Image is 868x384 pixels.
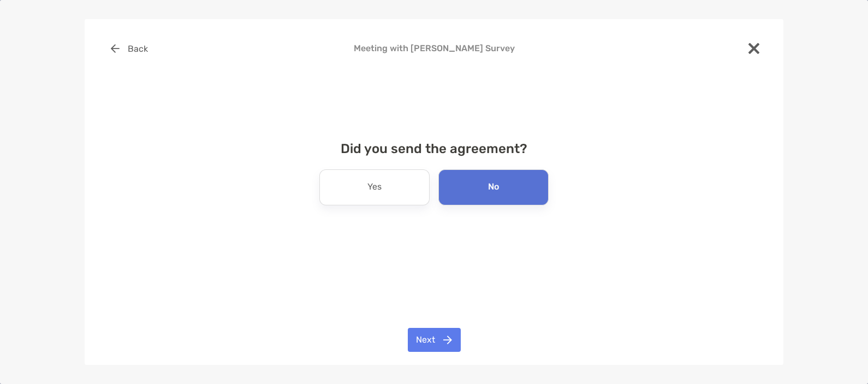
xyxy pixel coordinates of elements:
[102,43,766,53] h4: Meeting with [PERSON_NAME] Survey
[102,36,156,60] button: Back
[102,141,766,156] h4: Did you send the agreement?
[367,179,382,196] p: Yes
[488,179,499,196] p: No
[408,328,461,352] button: Next
[111,44,120,53] img: button icon
[443,336,452,344] img: button icon
[748,43,759,54] img: close modal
